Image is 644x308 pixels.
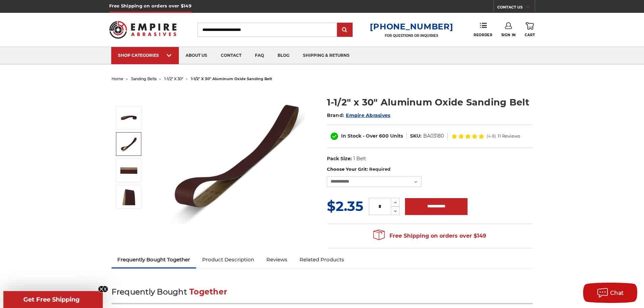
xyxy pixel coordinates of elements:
[474,22,492,37] a: Reorder
[327,166,533,173] label: Choose Your Grit:
[610,290,624,296] span: Chat
[109,17,177,43] img: Empire Abrasives
[260,252,293,267] a: Reviews
[214,47,248,64] a: contact
[112,287,187,297] span: Frequently Bought
[327,198,363,214] span: $2.35
[486,134,496,138] span: (4.8)
[583,283,637,303] button: Chat
[474,33,492,37] span: Reorder
[327,112,344,118] span: Brand:
[196,252,260,267] a: Product Description
[112,252,196,267] a: Frequently Bought Together
[390,133,403,139] span: Units
[164,76,183,81] a: 1-1/2" x 30"
[3,291,99,308] div: Get Free ShippingClose teaser
[370,22,453,31] a: [PHONE_NUMBER]
[169,89,305,224] img: 1-1/2" x 30" Sanding Belt - Aluminum Oxide
[525,22,535,37] a: Cart
[98,286,105,292] button: Close teaser
[271,47,296,64] a: blog
[369,166,390,172] small: Required
[346,112,390,118] a: Empire Abrasives
[120,188,137,205] img: 1-1/2" x 30" - Aluminum Oxide Sanding Belt
[338,23,352,37] input: Submit
[498,134,520,138] span: 11 Reviews
[501,33,516,37] span: Sign In
[248,47,271,64] a: faq
[23,296,80,303] span: Get Free Shipping
[327,155,352,162] dt: Pack Size:
[120,162,137,179] img: 1-1/2" x 30" AOX Sanding Belt
[296,47,356,64] a: shipping & returns
[189,287,227,297] span: Together
[293,252,350,267] a: Related Products
[370,33,453,38] p: FOR QUESTIONS OR INQUIRIES
[497,3,535,13] a: CONTACT US
[327,96,533,109] h1: 1-1/2" x 30" Aluminum Oxide Sanding Belt
[423,133,444,140] dd: BA03180
[410,133,422,140] dt: SKU:
[363,133,378,139] span: - Over
[525,33,535,37] span: Cart
[120,136,137,152] img: 1-1/2" x 30" Aluminum Oxide Sanding Belt
[341,133,361,139] span: In Stock
[112,76,123,81] a: home
[101,286,108,292] button: Close teaser
[191,76,272,81] span: 1-1/2" x 30" aluminum oxide sanding belt
[379,133,389,139] span: 600
[120,109,137,126] img: 1-1/2" x 30" Sanding Belt - Aluminum Oxide
[179,47,214,64] a: about us
[131,76,157,81] a: sanding belts
[373,229,486,243] span: Free Shipping on orders over $149
[118,53,172,58] div: SHOP CATEGORIES
[353,155,366,162] dd: 1 Belt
